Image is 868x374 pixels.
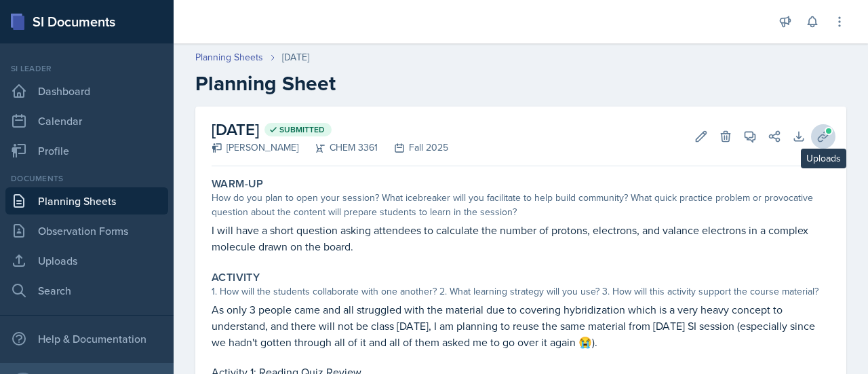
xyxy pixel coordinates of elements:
div: Si leader [5,62,168,75]
p: As only 3 people came and all struggled with the material due to covering hybridization which is ... [212,301,830,350]
a: Dashboard [5,77,168,105]
a: Planning Sheets [195,50,263,64]
label: Activity [212,271,260,284]
div: Help & Documentation [5,325,168,352]
a: Calendar [5,107,168,134]
div: Documents [5,172,168,185]
div: 1. How will the students collaborate with one another? 2. What learning strategy will you use? 3.... [212,284,830,299]
span: Submitted [279,124,325,135]
div: CHEM 3361 [298,141,378,155]
p: I will have a short question asking attendees to calculate the number of protons, electrons, and ... [212,222,830,255]
label: Warm-Up [212,177,264,191]
div: How do you plan to open your session? What icebreaker will you facilitate to help build community... [212,191,830,219]
div: Fall 2025 [378,141,448,155]
a: Search [5,277,168,304]
a: Uploads [5,247,168,274]
a: Planning Sheets [5,187,168,214]
a: Observation Forms [5,217,168,244]
div: [DATE] [282,50,309,64]
button: Uploads [811,124,835,149]
h2: Planning Sheet [195,71,846,96]
div: [PERSON_NAME] [212,141,298,155]
a: Profile [5,137,168,164]
h2: [DATE] [212,117,448,142]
